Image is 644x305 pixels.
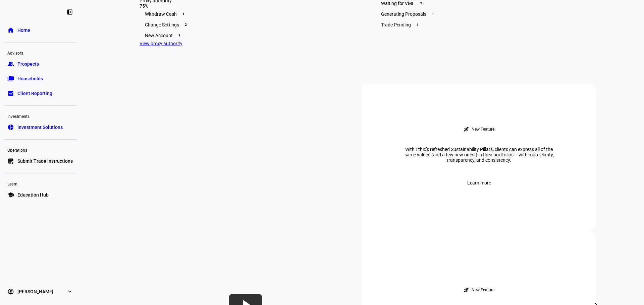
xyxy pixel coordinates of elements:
[430,11,436,17] span: 1
[7,124,14,131] eth-mat-symbol: pie_chart
[4,72,76,85] a: folder_copyHouseholds
[376,19,585,30] div: Trade Pending
[17,90,52,97] span: Client Reporting
[17,27,30,33] span: Home
[140,41,182,46] a: View proxy authority
[17,192,49,198] span: Education Hub
[419,1,424,6] span: 2
[4,121,76,134] a: pie_chartInvestment Solutions
[17,61,39,67] span: Prospects
[464,127,469,132] mat-icon: rocket_launch
[17,75,43,82] span: Households
[7,27,14,33] eth-mat-symbol: home
[66,9,73,15] eth-mat-symbol: left_panel_close
[395,147,563,163] div: With Ethic’s refreshed Sustainability Pillars, clients can express all of the same values (and a ...
[7,158,14,164] eth-mat-symbol: list_alt_add
[472,127,494,132] div: New Feature
[140,30,349,41] div: New Account
[4,145,76,154] div: Operations
[7,288,14,295] eth-mat-symbol: account_circle
[7,75,14,82] eth-mat-symbol: folder_copy
[467,176,491,189] span: Learn more
[415,22,420,27] span: 1
[464,287,469,293] mat-icon: rocket_launch
[17,288,53,295] span: [PERSON_NAME]
[7,90,14,97] eth-mat-symbol: bid_landscape
[17,158,73,164] span: Submit Trade Instructions
[4,111,76,121] div: Investments
[181,11,186,17] span: 1
[7,192,14,198] eth-mat-symbol: school
[140,19,349,30] div: Change Settings
[4,179,76,188] div: Learn
[472,287,494,293] div: New Feature
[4,23,76,37] a: homeHome
[177,33,182,38] span: 1
[459,176,499,189] button: Learn more
[4,57,76,71] a: groupProspects
[7,61,14,67] eth-mat-symbol: group
[4,87,76,100] a: bid_landscapeClient Reporting
[66,288,73,295] eth-mat-symbol: expand_more
[17,124,63,131] span: Investment Solutions
[376,9,585,19] div: Generating Proposals
[4,48,76,57] div: Advisors
[140,9,349,19] div: Withdraw Cash
[140,3,349,9] div: 75%
[183,22,189,27] span: 2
